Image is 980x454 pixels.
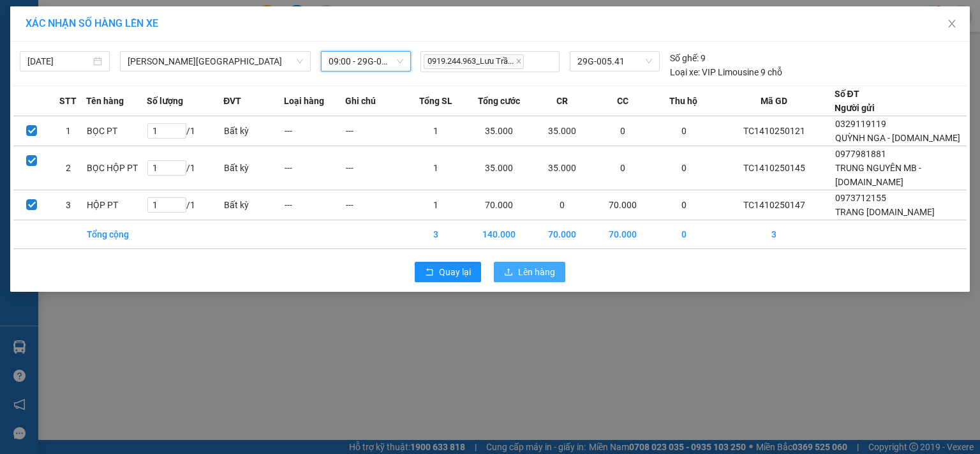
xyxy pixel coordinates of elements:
span: 09:00 - 29G-005.41 [329,52,403,71]
td: Tổng cộng [86,220,147,249]
img: logo.jpg [16,16,112,80]
td: 0 [593,116,653,146]
b: GỬI : VP [GEOGRAPHIC_DATA] [16,87,189,130]
div: 9 [670,51,706,65]
span: 0977981881 [835,149,886,159]
td: 0 [653,146,714,190]
td: 1 [406,146,466,190]
span: XÁC NHẬN SỐ HÀNG LÊN XE [26,17,158,29]
td: Bất kỳ [223,146,284,190]
td: --- [345,190,406,220]
td: / 1 [147,116,223,146]
td: 70.000 [593,220,653,249]
td: TC1410250145 [714,146,834,190]
td: --- [284,190,345,220]
td: 0 [593,146,653,190]
span: Loại xe: [670,65,700,79]
span: Số lượng [147,94,183,108]
td: 0 [653,190,714,220]
td: / 1 [147,190,223,220]
span: TRUNG NGUYÊN MB - [DOMAIN_NAME] [835,163,921,187]
td: 70.000 [593,190,653,220]
td: 0 [532,190,593,220]
td: 1 [50,116,86,146]
td: TC1410250147 [714,190,834,220]
td: 1 [406,116,466,146]
button: uploadLên hàng [494,262,565,282]
button: Close [934,6,970,42]
td: BỌC PT [86,116,147,146]
div: VIP Limousine 9 chỗ [670,65,782,79]
td: 35.000 [532,116,593,146]
td: 3 [50,190,86,220]
span: Thu hộ [669,94,697,108]
span: CR [556,94,568,108]
td: --- [345,146,406,190]
td: --- [284,116,345,146]
td: 2 [50,146,86,190]
span: Lên hàng [518,265,555,279]
span: upload [504,268,513,278]
span: Mã GD [761,94,787,108]
span: Tuyên Quang - Thái Nguyên [128,52,303,71]
td: / 1 [147,146,223,190]
span: down [296,57,304,65]
span: Tổng SL [419,94,452,108]
span: Quay lại [439,265,471,279]
td: 0 [653,220,714,249]
span: close [516,58,522,64]
span: Loại hàng [284,94,324,108]
td: BỌC HỘP PT [86,146,147,190]
span: QUỲNH NGA - [DOMAIN_NAME] [835,133,960,143]
span: Số ghế: [670,51,699,65]
td: HỘP PT [86,190,147,220]
li: 271 - [PERSON_NAME] - [GEOGRAPHIC_DATA] - [GEOGRAPHIC_DATA] [119,31,533,47]
input: 14/10/2025 [27,54,91,68]
td: Bất kỳ [223,190,284,220]
td: 70.000 [532,220,593,249]
td: 35.000 [466,146,532,190]
td: 140.000 [466,220,532,249]
td: Bất kỳ [223,116,284,146]
span: 0973712155 [835,193,886,203]
td: 1 [406,190,466,220]
td: 0 [653,116,714,146]
span: 0919.244.963_Lưu Trầ... [424,54,524,69]
span: close [947,19,957,29]
span: 0329119119 [835,119,886,129]
td: --- [284,146,345,190]
span: rollback [425,268,434,278]
button: rollbackQuay lại [415,262,481,282]
span: Ghi chú [345,94,376,108]
span: TRANG [DOMAIN_NAME] [835,207,935,217]
span: CC [617,94,628,108]
td: 3 [406,220,466,249]
td: TC1410250121 [714,116,834,146]
td: 35.000 [466,116,532,146]
span: STT [59,94,77,108]
span: Tên hàng [86,94,124,108]
span: Tổng cước [478,94,520,108]
div: Số ĐT Người gửi [835,87,875,115]
td: 70.000 [466,190,532,220]
td: 3 [714,220,834,249]
td: 35.000 [532,146,593,190]
span: ĐVT [223,94,241,108]
td: --- [345,116,406,146]
span: 29G-005.41 [577,52,651,71]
